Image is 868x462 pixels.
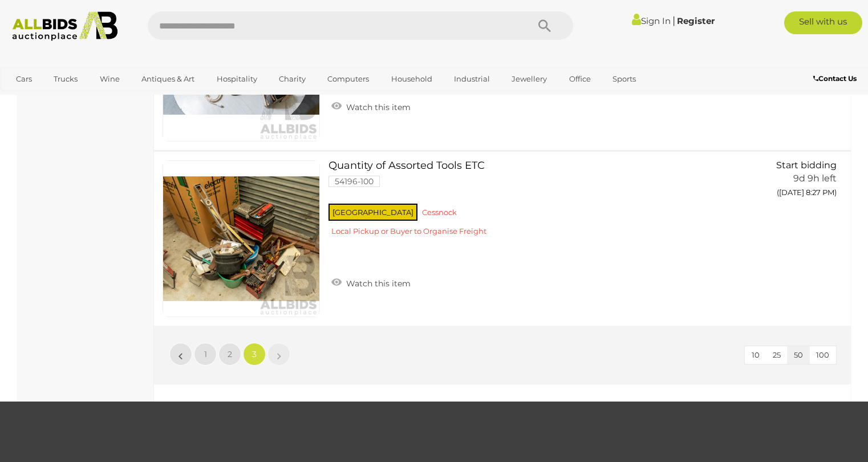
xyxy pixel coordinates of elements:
[169,343,192,366] a: «
[809,346,836,364] button: 100
[813,72,859,85] a: Contact Us
[328,274,413,291] a: Watch this item
[745,346,766,364] button: 10
[46,70,85,88] a: Trucks
[252,349,257,359] span: 3
[743,160,839,204] a: Start bidding 9d 9h left ([DATE] 8:27 PM)
[204,349,207,359] span: 1
[228,349,232,359] span: 2
[677,15,715,26] a: Register
[92,70,127,88] a: Wine
[787,346,810,364] button: 50
[784,11,862,34] a: Sell with us
[267,343,290,366] a: »
[6,11,124,41] img: Allbids.com.au
[209,70,265,88] a: Hospitality
[672,14,675,27] span: |
[194,343,217,366] a: 1
[605,70,643,88] a: Sports
[816,350,829,359] span: 100
[134,70,202,88] a: Antiques & Art
[794,350,803,359] span: 50
[813,74,857,83] b: Contact Us
[337,160,727,245] a: Quantity of Assorted Tools ETC 54196-100 [GEOGRAPHIC_DATA] Cessnock Local Pickup or Buyer to Orga...
[766,346,788,364] button: 25
[632,15,671,26] a: Sign In
[752,350,760,359] span: 10
[9,70,39,88] a: Cars
[320,70,376,88] a: Computers
[504,70,554,88] a: Jewellery
[9,88,104,107] a: [GEOGRAPHIC_DATA]
[343,102,411,112] span: Watch this item
[562,70,598,88] a: Office
[243,343,266,366] a: 3
[328,98,413,115] a: Watch this item
[343,278,411,289] span: Watch this item
[218,343,241,366] a: 2
[384,70,440,88] a: Household
[773,350,781,359] span: 25
[516,11,573,40] button: Search
[776,160,837,171] span: Start bidding
[271,70,313,88] a: Charity
[447,70,497,88] a: Industrial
